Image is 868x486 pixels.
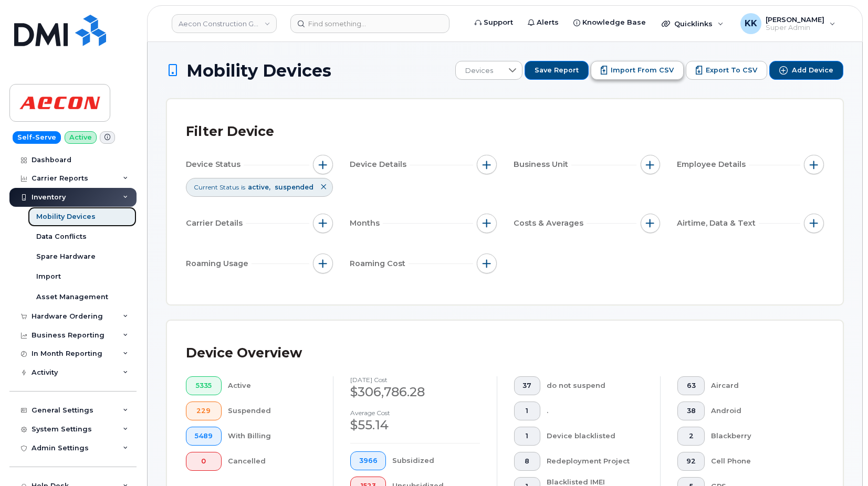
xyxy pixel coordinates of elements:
div: Android [711,402,807,420]
button: 3966 [350,451,386,470]
span: suspended [275,183,313,191]
span: 1 [522,432,531,440]
button: 92 [677,452,705,471]
span: 0 [195,457,213,466]
button: 8 [514,452,541,471]
span: 5335 [195,382,213,390]
span: Devices [456,61,503,80]
button: Export to CSV [686,61,767,80]
span: Current Status [194,183,239,192]
button: 37 [514,376,541,395]
span: Device Details [350,159,410,170]
button: 2 [677,427,705,446]
span: Add Device [792,66,833,75]
span: Airtime, Data & Text [677,218,759,229]
div: Aircard [711,376,807,395]
span: Export to CSV [706,66,757,75]
span: 63 [686,382,696,390]
span: 38 [686,407,696,415]
div: $55.14 [350,416,480,434]
span: Roaming Cost [350,258,409,269]
span: is [241,183,245,192]
span: 92 [686,457,696,466]
div: With Billing [228,427,316,446]
div: Redeployment Project [547,452,643,471]
button: 229 [186,402,222,420]
div: Filter Device [186,118,274,145]
div: Suspended [228,402,316,420]
span: Months [350,218,383,229]
span: Business Unit [514,159,571,170]
span: Costs & Averages [514,218,587,229]
div: Cell Phone [711,452,807,471]
div: Blackberry [711,427,807,446]
div: Cancelled [228,452,316,471]
span: 3966 [359,457,378,465]
span: Mobility Devices [186,61,331,80]
div: Active [228,376,316,395]
span: 5489 [195,432,213,440]
h4: Average cost [350,409,480,416]
span: 229 [195,407,213,415]
button: Save Report [525,61,589,80]
button: Import from CSV [591,61,684,80]
button: 63 [677,376,705,395]
button: 5335 [186,376,222,395]
button: 0 [186,452,222,471]
span: active [248,183,272,191]
span: 8 [522,457,531,466]
div: . [547,402,643,420]
button: Add Device [769,61,843,80]
span: 2 [686,432,696,440]
button: 38 [677,402,705,420]
button: 1 [514,402,541,420]
span: Import from CSV [611,66,674,75]
button: 1 [514,427,541,446]
span: Save Report [535,66,579,75]
div: Device blacklisted [547,427,643,446]
div: Subsidized [392,451,479,470]
div: do not suspend [547,376,643,395]
span: Roaming Usage [186,258,252,269]
span: Employee Details [677,159,749,170]
h4: [DATE] cost [350,376,480,383]
div: Device Overview [186,340,302,367]
span: 1 [522,407,531,415]
span: 37 [522,382,531,390]
button: 5489 [186,427,222,446]
div: $306,786.28 [350,383,480,401]
span: Carrier Details [186,218,246,229]
span: Device Status [186,159,244,170]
